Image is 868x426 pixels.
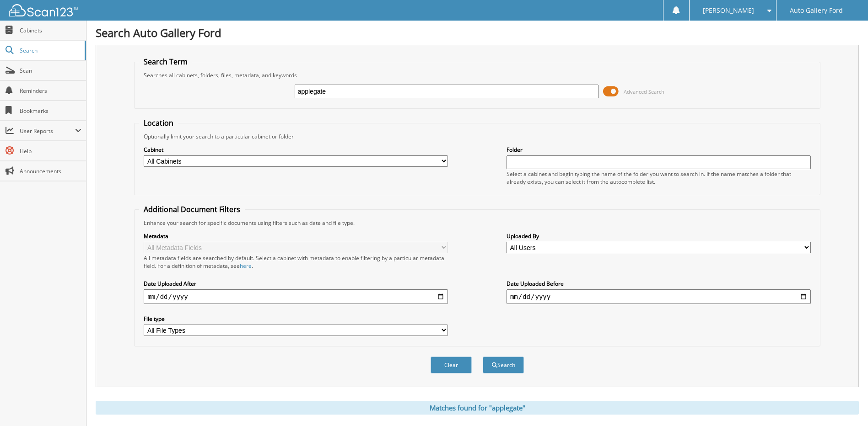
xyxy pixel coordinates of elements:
[96,401,859,415] div: Matches found for "applegate"
[144,254,448,270] div: All metadata fields are searched by default. Select a cabinet with metadata to enable filtering b...
[139,219,815,227] div: Enhance your search for specific documents using filters such as date and file type.
[20,67,81,75] span: Scan
[20,47,80,54] span: Search
[507,146,811,154] label: Folder
[96,25,859,40] h1: Search Auto Gallery Ford
[431,357,472,373] button: Clear
[139,71,815,79] div: Searches all cabinets, folders, files, metadata, and keywords
[144,146,448,154] label: Cabinet
[507,289,811,304] input: end
[20,27,81,34] span: Cabinets
[20,147,81,155] span: Help
[9,4,78,16] img: scan123-logo-white.svg
[20,127,75,135] span: User Reports
[139,57,192,67] legend: Search Term
[144,280,448,288] label: Date Uploaded After
[20,167,81,175] span: Announcements
[139,118,178,128] legend: Location
[144,315,448,323] label: File type
[624,88,664,95] span: Advanced Search
[20,87,81,95] span: Reminders
[507,280,811,288] label: Date Uploaded Before
[703,8,754,13] span: [PERSON_NAME]
[139,204,245,214] legend: Additional Document Filters
[139,133,815,140] div: Optionally limit your search to a particular cabinet or folder
[144,289,448,304] input: start
[240,262,252,270] a: here
[20,107,81,115] span: Bookmarks
[790,8,843,13] span: Auto Gallery Ford
[507,232,811,240] label: Uploaded By
[483,357,524,373] button: Search
[507,170,811,186] div: Select a cabinet and begin typing the name of the folder you want to search in. If the name match...
[144,232,448,240] label: Metadata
